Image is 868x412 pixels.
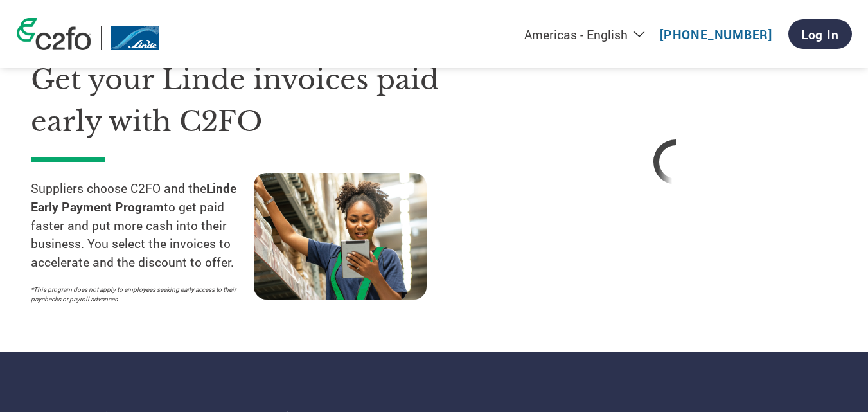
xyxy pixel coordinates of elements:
p: Suppliers choose C2FO and the to get paid faster and put more cash into their business. You selec... [31,179,254,272]
a: [PHONE_NUMBER] [660,26,772,42]
h1: Get your Linde invoices paid early with C2FO [31,59,476,142]
strong: Linde Early Payment Program [31,180,236,215]
a: Log In [788,19,852,49]
p: *This program does not apply to employees seeking early access to their paychecks or payroll adva... [31,285,241,304]
img: supply chain worker [254,173,427,300]
img: c2fo logo [17,18,91,50]
img: Linde [111,26,159,50]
